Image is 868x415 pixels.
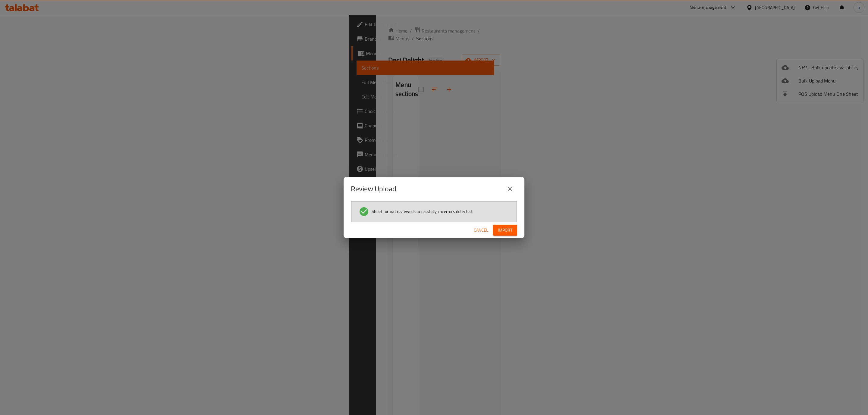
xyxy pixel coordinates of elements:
[372,208,473,214] span: Sheet format reviewed successfully, no errors detected.
[351,184,396,194] h2: Review Upload
[471,225,491,236] button: Cancel
[498,226,512,234] span: Import
[493,225,517,236] button: Import
[474,226,488,234] span: Cancel
[503,182,517,196] button: close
